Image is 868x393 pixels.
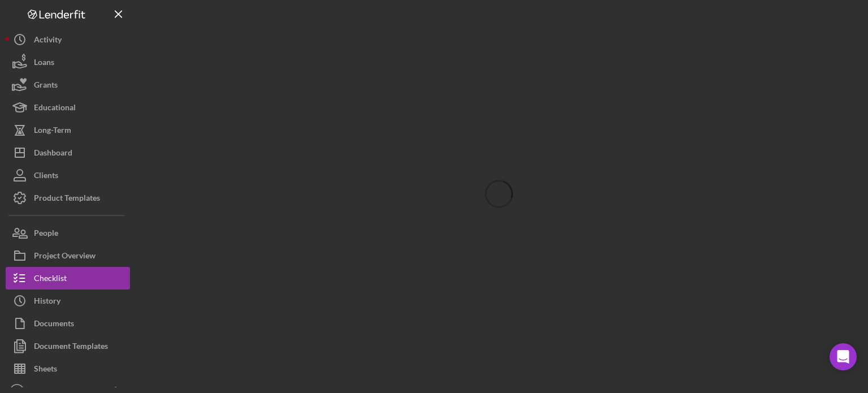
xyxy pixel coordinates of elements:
[34,96,76,122] div: Educational
[6,119,130,141] button: Long-Term
[34,74,58,99] div: Grants
[34,312,74,338] div: Documents
[6,335,130,357] button: Document Templates
[34,28,62,54] div: Activity
[6,222,130,244] button: People
[34,357,57,383] div: Sheets
[34,244,96,270] div: Project Overview
[6,51,130,74] button: Loans
[6,267,130,290] button: Checklist
[6,164,130,187] button: Clients
[830,343,857,370] div: Open Intercom Messenger
[6,96,130,119] button: Educational
[6,312,130,335] button: Documents
[34,335,108,360] div: Document Templates
[6,187,130,209] button: Product Templates
[34,222,58,247] div: People
[6,141,130,164] button: Dashboard
[34,290,60,315] div: History
[6,244,130,267] button: Project Overview
[6,290,130,312] button: History
[6,74,130,96] button: Grants
[34,119,71,144] div: Long-Term
[6,28,130,51] button: Activity
[34,141,72,167] div: Dashboard
[6,357,130,380] button: Sheets
[34,164,58,189] div: Clients
[34,51,54,76] div: Loans
[34,267,67,292] div: Checklist
[34,187,100,212] div: Product Templates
